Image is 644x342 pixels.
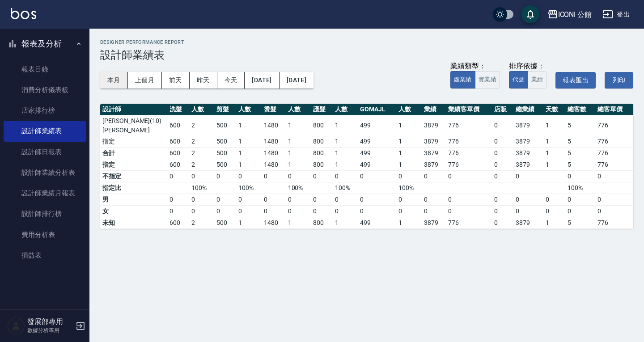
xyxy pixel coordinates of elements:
[513,104,543,115] th: 總業績
[189,182,214,194] td: 100%
[513,136,543,148] td: 3879
[422,115,446,136] td: 3879
[333,205,358,217] td: 0
[450,71,475,89] button: 虛業績
[214,104,236,115] th: 剪髮
[100,136,167,148] td: 指定
[396,182,421,194] td: 100%
[358,205,396,217] td: 0
[286,170,311,182] td: 0
[280,72,314,89] button: [DATE]
[214,194,236,205] td: 0
[544,5,596,24] button: ICONI 公館
[236,194,261,205] td: 0
[286,194,311,205] td: 0
[100,170,167,182] td: 不指定
[396,194,421,205] td: 0
[492,205,514,217] td: 0
[565,104,595,115] th: 總客數
[446,115,492,136] td: 776
[236,147,261,159] td: 1
[396,159,421,170] td: 1
[286,104,311,115] th: 人數
[509,71,528,89] button: 代號
[128,72,162,89] button: 上個月
[190,72,217,89] button: 昨天
[167,205,189,217] td: 0
[100,147,167,159] td: 合計
[4,121,86,141] a: 設計師業績表
[513,194,543,205] td: 0
[513,159,543,170] td: 3879
[286,147,311,159] td: 1
[396,147,421,159] td: 1
[189,217,214,228] td: 2
[167,115,189,136] td: 600
[358,104,396,115] th: GOMAJL
[543,159,565,170] td: 1
[555,72,596,89] button: 報表匯出
[286,217,311,228] td: 1
[167,104,189,115] th: 洗髮
[311,136,333,148] td: 800
[446,136,492,148] td: 776
[189,194,214,205] td: 0
[100,49,633,61] h3: 設計師業績表
[189,147,214,159] td: 2
[492,159,514,170] td: 0
[450,62,500,71] div: 業績類型：
[358,115,396,136] td: 499
[167,136,189,148] td: 600
[311,217,333,228] td: 800
[214,159,236,170] td: 500
[311,194,333,205] td: 0
[311,104,333,115] th: 護髮
[311,147,333,159] td: 800
[565,147,595,159] td: 5
[167,194,189,205] td: 0
[475,71,500,89] button: 實業績
[27,326,73,334] p: 數據分析專用
[286,115,311,136] td: 1
[543,136,565,148] td: 1
[595,170,633,182] td: 0
[595,159,633,170] td: 776
[100,194,167,205] td: 男
[333,104,358,115] th: 人數
[492,115,514,136] td: 0
[446,205,492,217] td: 0
[605,72,633,89] button: 列印
[565,182,595,194] td: 100%
[509,62,547,71] div: 排序依據：
[543,104,565,115] th: 天數
[521,5,539,23] button: save
[565,205,595,217] td: 0
[422,170,446,182] td: 0
[311,115,333,136] td: 800
[422,147,446,159] td: 3879
[214,147,236,159] td: 500
[565,217,595,228] td: 5
[262,147,286,159] td: 1480
[167,217,189,228] td: 600
[4,100,86,121] a: 店家排行榜
[422,205,446,217] td: 0
[100,205,167,217] td: 女
[492,170,514,182] td: 0
[100,72,128,89] button: 本月
[189,205,214,217] td: 0
[236,115,261,136] td: 1
[214,217,236,228] td: 500
[543,194,565,205] td: 0
[236,182,261,194] td: 100%
[262,194,286,205] td: 0
[513,205,543,217] td: 0
[167,170,189,182] td: 0
[358,159,396,170] td: 499
[595,217,633,228] td: 776
[100,217,167,228] td: 未知
[513,147,543,159] td: 3879
[214,136,236,148] td: 500
[7,317,25,335] img: Person
[236,217,261,228] td: 1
